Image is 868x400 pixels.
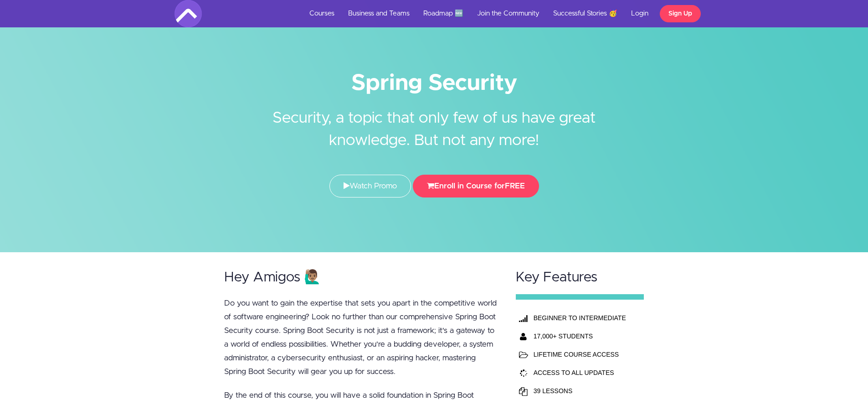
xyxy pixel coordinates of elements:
[531,364,630,382] td: ACCESS TO ALL UPDATES
[531,327,630,345] th: 17,000+ STUDENTS
[660,5,701,22] a: Sign Up
[531,345,630,364] td: LIFETIME COURSE ACCESS
[531,382,630,400] td: 39 LESSONS
[175,73,694,94] h1: Spring Security
[413,175,539,197] button: Enroll in Course forFREE
[224,270,498,285] h2: Hey Amigos 🙋🏽‍♂️
[505,182,525,190] span: FREE
[224,296,498,379] p: Do you want to gain the expertise that sets you apart in the competitive world of software engine...
[329,175,411,197] a: Watch Promo
[263,94,605,152] h2: Security, a topic that only few of us have great knowledge. But not any more!
[531,309,630,327] th: BEGINNER TO INTERMEDIATE
[516,270,644,285] h2: Key Features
